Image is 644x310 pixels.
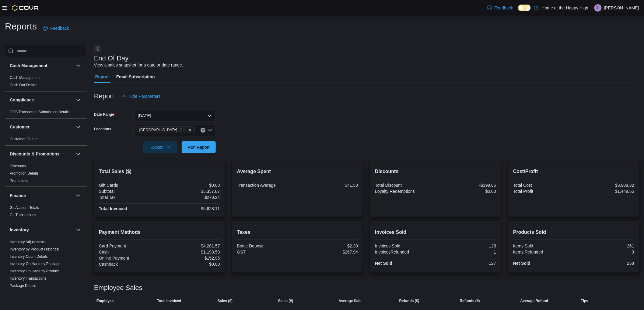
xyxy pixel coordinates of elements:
h3: Compliance [10,97,34,103]
div: 1 [437,250,496,254]
div: 261 [575,244,634,248]
div: Total Profit [513,189,572,194]
div: Transaction Average [237,183,296,188]
input: Dark Mode [518,5,531,11]
h2: Cost/Profit [513,168,634,175]
div: Finance [5,204,87,221]
span: JL [596,4,600,12]
button: [DATE] [134,110,216,122]
h2: Products Sold [513,229,634,236]
p: Home of the Happy High [542,4,588,12]
strong: Net Sold [513,261,530,266]
span: Hide Parameters [129,93,161,99]
div: $152.95 [161,256,220,261]
div: Bottle Deposit [237,244,296,248]
button: Finance [75,192,82,199]
span: Email Subscription [116,71,155,83]
span: Promotion Details [10,171,39,176]
div: Total Tax [99,195,158,200]
button: Discounts & Promotions [10,151,73,157]
h3: Customer [10,124,30,130]
h3: Finance [10,192,26,199]
button: Run Report [182,141,216,153]
button: Open list of options [207,128,212,133]
a: GL Account Totals [10,206,39,210]
label: Locations [94,127,111,131]
a: GL Transactions [10,213,36,217]
span: Cash Out Details [10,83,37,87]
span: Export [147,141,174,153]
div: $4,281.57 [161,244,220,248]
span: Discounts [10,164,26,169]
span: [GEOGRAPHIC_DATA] - [GEOGRAPHIC_DATA] - Fire & Flower [139,127,187,133]
span: Feedback [495,5,513,11]
h1: Reports [5,20,37,32]
div: Items Refunded [513,250,572,254]
div: $41.53 [299,183,358,188]
label: Date Range [94,112,116,117]
button: Remove Edmonton - Clareview - Fire & Flower from selection in this group [188,128,192,132]
div: $5,357.87 [161,189,220,194]
h2: Discounts [375,168,496,175]
span: Total Invoiced [157,298,181,303]
span: Inventory by Product Historical [10,247,59,252]
div: $1,449.55 [575,189,634,194]
div: $3,908.32 [575,183,634,188]
a: Promotions [10,179,28,183]
a: Feedback [40,22,71,34]
a: Inventory On Hand by Product [10,269,59,273]
span: Customer Queue [10,137,37,141]
button: Compliance [10,97,73,103]
span: Refunds ($) [399,298,419,303]
strong: Total Invoiced [99,206,127,211]
span: Package Details [10,283,36,288]
button: Finance [10,192,73,199]
button: Export [143,141,177,153]
a: Cash Management [10,76,40,80]
div: Discounts & Promotions [5,162,87,187]
a: Package Details [10,284,36,288]
button: Inventory [10,227,73,233]
span: OCS Transaction Submission Details [10,110,70,114]
button: Clear input [201,128,205,133]
span: Edmonton - Clareview - Fire & Flower [137,127,194,133]
div: Invoices Sold [375,244,434,248]
div: Cash Management [5,74,87,91]
div: $267.94 [299,250,358,254]
a: Inventory Transactions [10,276,47,281]
span: Employee [96,298,114,303]
h2: Payment Methods [99,229,220,236]
span: Average Sale [339,298,362,303]
h2: Taxes [237,229,358,236]
div: -$399.85 [437,183,496,188]
button: Cash Management [75,62,82,69]
h2: Total Sales ($) [99,168,220,175]
div: Cashback [99,262,158,267]
button: Cash Management [10,63,73,69]
a: Promotion Details [10,171,39,175]
span: Refunds (#) [460,298,480,303]
div: Subtotal [99,189,158,194]
span: Inventory Adjustments [10,240,46,244]
div: 127 [437,261,496,266]
div: Loyalty Redemptions [375,189,434,194]
div: Card Payment [99,244,158,248]
button: Customer [75,123,82,131]
span: Average Refund [520,298,548,303]
div: $0.00 [161,183,220,188]
button: Hide Parameters [119,90,163,102]
div: GST [237,250,296,254]
span: Cash Management [10,75,40,80]
div: InvoicesRefunded [375,250,434,254]
span: Inventory On Hand by Package [10,261,61,266]
span: Inventory Count Details [10,254,48,259]
div: Total Discount [375,183,434,188]
a: Inventory Count Details [10,254,48,259]
div: Gift Cards [99,183,158,188]
div: $2.30 [299,244,358,248]
p: | [591,4,592,12]
span: Run Report [188,144,210,150]
button: Discounts & Promotions [75,150,82,158]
